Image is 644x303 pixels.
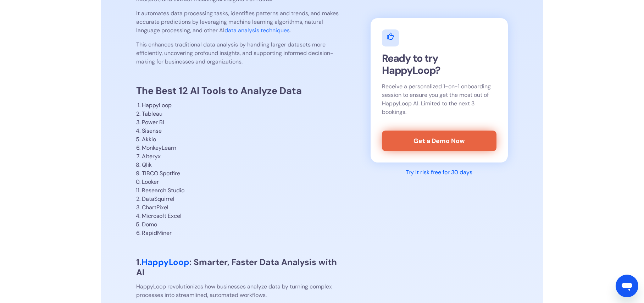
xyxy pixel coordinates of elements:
[382,52,496,77] h2: Ready to try HappyLoop?
[142,161,342,169] li: Qlik
[136,257,141,268] strong: 1.
[224,27,290,34] a: data analysis techniques
[142,118,342,127] li: Power BI
[136,84,302,97] strong: The Best 12 AI Tools to Analyze Data
[406,169,472,177] div: Try it risk free for 30 days
[142,127,342,135] li: Sisense
[136,243,342,252] p: ‍
[136,257,337,278] strong: : Smarter, Faster Data Analysis with AI
[142,195,342,203] li: DataSquirrel
[142,135,342,144] li: Akkio
[382,131,496,151] a: Get a Demo Now
[142,144,342,152] li: MonkeyLearn
[142,186,342,195] li: Research Studio
[136,282,342,299] p: HappyLoop revolutionizes how businesses analyze data by turning complex processes into streamline...
[142,169,342,178] li: TIBCO Spotfire
[142,220,342,229] li: Domo
[142,229,342,237] li: RapidMiner
[136,72,342,80] p: ‍
[142,203,342,212] li: ChartPixel
[136,9,342,35] p: It automates data processing tasks, identifies patterns and trends, and makes accurate prediction...
[616,275,638,297] iframe: Button to launch messaging window
[142,212,342,220] li: Microsoft Excel
[136,40,342,66] p: This enhances traditional data analysis by handling larger datasets more efficiently, uncovering ...
[142,110,342,118] li: Tableau
[142,178,342,186] li: Looker
[142,101,342,110] li: HappyLoop
[382,82,496,116] p: Receive a personalized 1-on-1 onboarding session to ensure you get the most out of HappyLoop AI. ...
[142,152,342,161] li: Alteryx
[141,257,189,268] a: HappyLoop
